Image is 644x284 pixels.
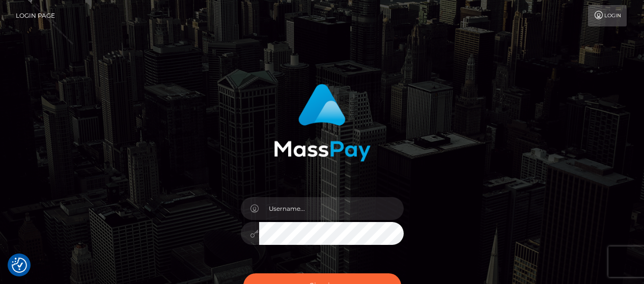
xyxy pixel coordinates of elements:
img: Revisit consent button [12,258,27,273]
a: Login Page [16,5,55,26]
a: Login [588,5,627,26]
img: MassPay Login [274,84,371,162]
input: Username... [259,197,404,220]
button: Consent Preferences [12,258,27,273]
